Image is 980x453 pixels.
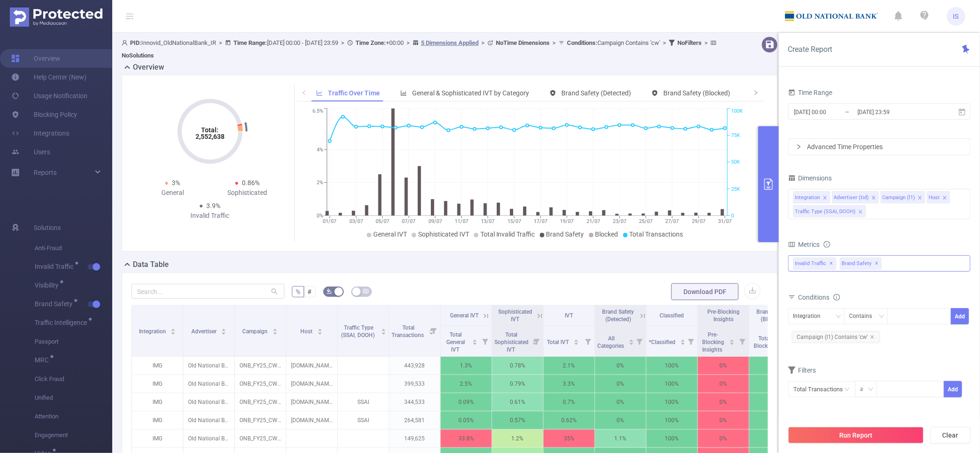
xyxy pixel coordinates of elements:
[595,357,646,374] p: 0%
[646,375,697,393] p: 100%
[216,39,225,46] span: >
[731,132,740,138] tspan: 75K
[11,143,50,161] a: Users
[834,294,840,301] i: icon: info-circle
[561,89,631,97] span: Brand Safety (Detected)
[492,375,543,393] p: 0.79%
[171,327,176,330] i: icon: caret-up
[677,39,702,46] b: No Filters
[441,357,492,374] p: 1.3%
[450,312,479,319] span: General IVT
[286,375,337,393] p: [DOMAIN_NAME]
[132,357,183,374] p: IMG
[11,49,60,68] a: Overview
[472,338,478,341] i: icon: caret-up
[272,327,278,333] div: Sort
[441,393,492,411] p: 0.09%
[172,179,180,187] span: 3%
[296,288,300,295] span: %
[646,357,697,374] p: 100%
[875,258,879,269] span: ✕
[702,331,724,353] span: Pre-Blocking Insights
[830,258,834,269] span: ✕
[613,218,626,224] tspan: 23/07
[560,218,574,224] tspan: 19/07
[567,39,597,46] b: Conditions :
[376,218,389,224] tspan: 05/07
[793,205,866,217] li: Traffic Type (SSAI, DOOH)
[35,263,77,270] span: Invalid Traffic
[235,411,286,429] p: ONB_FY25_CW_OLV_ALLMarkets [215837]
[534,218,547,224] tspan: 17/07
[565,312,573,319] span: IVT
[35,357,52,363] span: MRC
[646,430,697,447] p: 100%
[595,411,646,429] p: 0%
[793,309,828,324] div: Integration
[574,341,579,344] i: icon: caret-down
[183,357,234,374] p: Old National Bank [4616]
[660,39,669,46] span: >
[318,327,323,330] i: icon: caret-up
[544,357,595,374] p: 2.1%
[749,375,800,393] p: 0%
[183,375,234,393] p: Old National Bank [4616]
[749,393,800,411] p: 0%
[951,308,969,324] button: Add
[868,387,874,393] i: icon: down
[132,375,183,393] p: IMG
[788,45,833,54] span: Create Report
[286,411,337,429] p: [DOMAIN_NAME]
[629,338,634,341] i: icon: caret-up
[731,108,743,115] tspan: 100K
[317,327,323,333] div: Sort
[660,312,684,319] span: Classified
[400,90,407,96] i: icon: bar-chart
[327,288,332,294] i: icon: bg-colors
[840,258,882,270] span: Brand Safety
[170,327,176,333] div: Sort
[629,338,634,344] div: Sort
[389,357,440,374] p: 443,928
[857,106,932,118] input: End date
[132,411,183,429] p: IMG
[480,230,535,238] span: Total Invalid Traffic
[595,430,646,447] p: 1.1%
[795,192,820,204] div: Integration
[630,230,683,238] span: Total Transactions
[953,7,959,26] span: IS
[35,426,112,445] span: Engagement
[221,331,226,334] i: icon: caret-down
[581,326,595,356] i: Filter menu
[498,309,532,323] span: Sophisticated IVT
[441,430,492,447] p: 33.8%
[341,324,377,338] span: Traffic Type (SSAI, DOOH)
[338,39,347,46] span: >
[183,393,234,411] p: Old National Bank [4616]
[943,195,947,201] i: icon: close
[356,39,386,46] b: Time Zone:
[595,393,646,411] p: 0%
[242,179,260,187] span: 0.86%
[273,331,278,334] i: icon: caret-down
[35,370,112,388] span: Click Fraud
[719,218,732,224] tspan: 31/07
[633,326,646,356] i: Filter menu
[173,211,247,221] div: Invalid Traffic
[646,393,697,411] p: 100%
[547,339,571,345] span: Total IVT
[428,218,442,224] tspan: 09/07
[202,126,219,134] tspan: Total:
[789,139,970,155] div: icon: rightAdvanced Time Properties
[35,319,90,326] span: Traffic Intelligence
[757,309,789,323] span: Brand Safety (Blocked)
[680,338,685,341] i: icon: caret-up
[944,381,962,397] button: Add
[836,314,842,320] i: icon: down
[730,338,735,341] i: icon: caret-up
[183,430,234,447] p: Old National Bank [4616]
[191,328,218,335] span: Advertiser
[206,202,220,209] span: 3.9%
[870,335,875,339] i: icon: close
[132,430,183,447] p: IMG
